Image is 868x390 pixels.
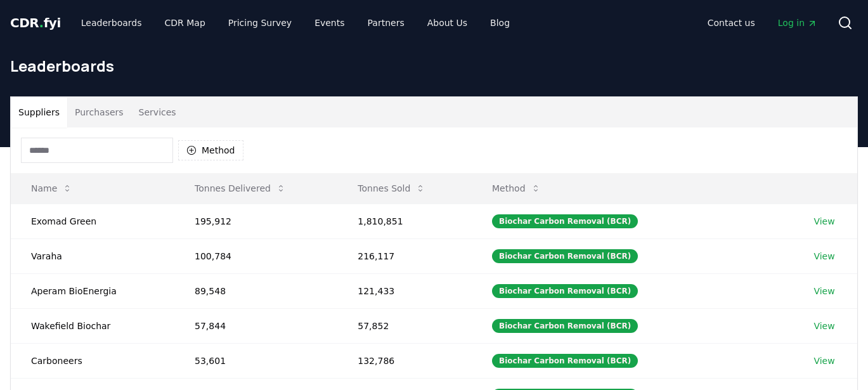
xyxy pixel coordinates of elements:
[492,214,638,228] div: Biochar Carbon Removal (BCR)
[218,11,302,34] a: Pricing Survey
[813,285,834,297] a: View
[11,273,174,308] td: Aperam BioEnergia
[337,273,472,308] td: 121,433
[71,11,520,34] nav: Main
[480,11,520,34] a: Blog
[11,308,174,343] td: Wakefield Biochar
[71,11,152,34] a: Leaderboards
[337,308,472,343] td: 57,852
[174,238,337,273] td: 100,784
[174,343,337,378] td: 53,601
[813,215,834,228] a: View
[813,250,834,263] a: View
[813,320,834,332] a: View
[492,354,638,368] div: Biochar Carbon Removal (BCR)
[11,238,174,273] td: Varaha
[492,284,638,298] div: Biochar Carbon Removal (BCR)
[11,97,67,127] button: Suppliers
[185,176,296,201] button: Tonnes Delivered
[337,343,472,378] td: 132,786
[768,11,827,34] a: Log in
[697,11,765,34] a: Contact us
[10,15,61,30] span: CDR fyi
[10,56,858,76] h1: Leaderboards
[337,204,472,238] td: 1,810,851
[174,273,337,308] td: 89,548
[174,204,337,238] td: 195,912
[11,204,174,238] td: Exomad Green
[11,343,174,378] td: Carboneers
[778,16,817,29] span: Log in
[304,11,354,34] a: Events
[155,11,216,34] a: CDR Map
[347,176,436,201] button: Tonnes Sold
[813,354,834,367] a: View
[358,11,415,34] a: Partners
[178,140,243,160] button: Method
[492,319,638,333] div: Biochar Carbon Removal (BCR)
[131,97,184,127] button: Services
[39,15,44,30] span: .
[174,308,337,343] td: 57,844
[21,176,82,201] button: Name
[10,14,61,32] a: CDR.fyi
[417,11,477,34] a: About Us
[492,249,638,263] div: Biochar Carbon Removal (BCR)
[697,11,827,34] nav: Main
[337,238,472,273] td: 216,117
[482,176,551,201] button: Method
[67,97,131,127] button: Purchasers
